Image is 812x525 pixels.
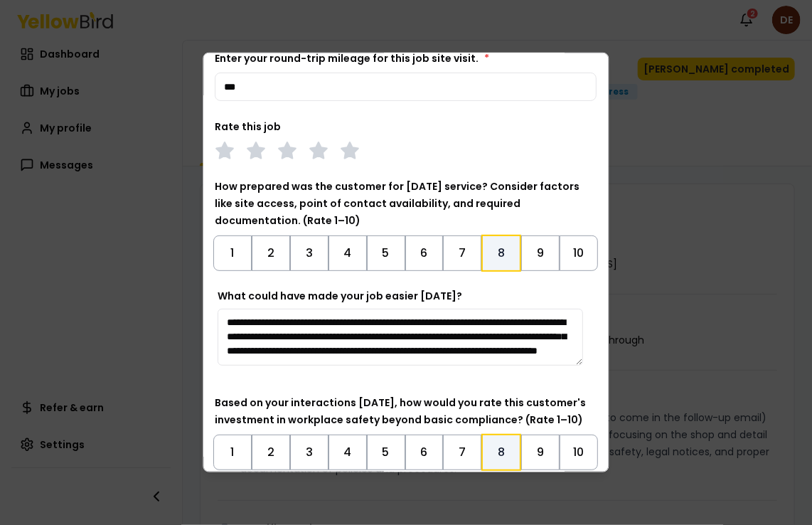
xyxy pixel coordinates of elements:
button: Toggle 4 [328,235,367,271]
button: Toggle 8 [482,434,522,471]
button: Toggle 3 [290,235,328,271]
button: Toggle 2 [252,235,290,271]
button: Toggle 7 [444,235,482,271]
button: Toggle 9 [522,435,560,470]
button: Toggle 8 [482,235,522,272]
button: Toggle 10 [560,435,599,470]
button: Toggle 5 [367,235,405,271]
button: Toggle 9 [522,235,560,271]
label: Based on your interactions [DATE], how would you rate this customer's investment in workplace saf... [215,396,587,427]
button: Toggle 5 [367,435,405,470]
button: Toggle 10 [560,235,599,271]
label: Enter your round-trip mileage for this job site visit. [215,51,490,65]
button: Toggle 3 [290,435,328,470]
button: Toggle 1 [213,435,252,470]
label: What could have made your job easier [DATE]? [218,289,463,303]
label: How prepared was the customer for [DATE] service? Consider factors like site access, point of con... [215,179,580,228]
button: Toggle 7 [444,435,482,470]
button: Toggle 6 [405,435,444,470]
button: Toggle 2 [252,435,290,470]
button: Toggle 4 [328,435,367,470]
button: Toggle 6 [405,235,444,271]
button: Toggle 1 [213,235,252,271]
label: Rate this job [215,120,282,134]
